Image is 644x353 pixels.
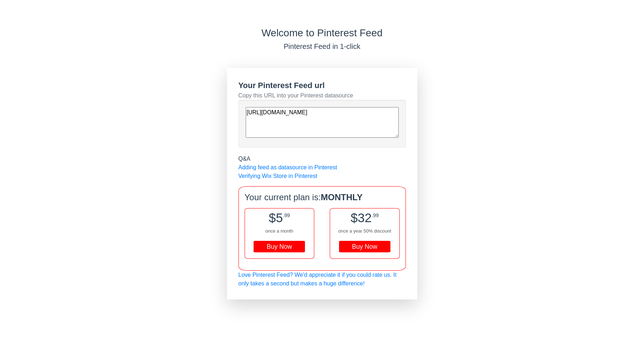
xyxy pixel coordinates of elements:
a: Love Pinterest Feed? We'd appreciate it if you could rate us. It only takes a second but makes a ... [238,272,397,286]
h4: Your current plan is: [245,192,400,203]
div: Buy Now [254,241,305,252]
div: Copy this URL into your Pinterest datasource [238,91,406,100]
div: once a year 50% discount [330,228,399,234]
span: $32 [351,211,372,225]
a: Adding feed as datasource in Pinterest [238,164,337,170]
div: Your Pinterest Feed url [238,79,406,91]
div: Q&A [238,155,406,163]
div: once a month [245,228,314,234]
span: .99 [372,212,379,218]
b: MONTHLY [321,192,362,202]
span: .99 [283,212,290,218]
span: $5 [269,211,283,225]
div: Buy Now [339,241,390,252]
a: Verifying Wix Store in Pinterest [238,173,318,179]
